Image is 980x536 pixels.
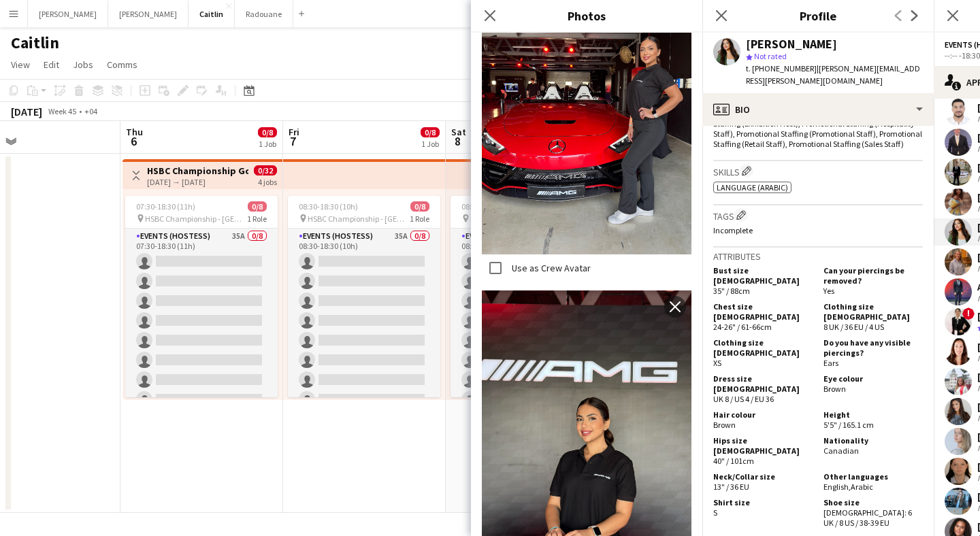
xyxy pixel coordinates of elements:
[823,435,923,446] h5: Nationality
[823,420,874,430] span: 5'5" / 165.1 cm
[713,265,813,286] h5: Bust size [DEMOGRAPHIC_DATA]
[299,201,358,212] span: 08:30-18:30 (10h)
[746,63,920,86] span: | [PERSON_NAME][EMAIL_ADDRESS][PERSON_NAME][DOMAIN_NAME]
[5,56,35,73] a: View
[702,7,934,24] h3: Profile
[259,139,276,149] div: 1 Job
[107,58,137,71] span: Comms
[713,225,923,235] p: Incomplete
[713,322,772,332] span: 24-26" / 61-66cm
[67,56,99,73] a: Jobs
[713,435,813,456] h5: Hips size [DEMOGRAPHIC_DATA]
[713,507,717,518] span: S
[84,106,97,116] div: +04
[101,56,143,73] a: Comms
[717,182,788,192] span: Language (Arabic)
[451,196,603,397] app-job-card: 08:30-18:30 (10h)0/8 HSBC Championship - [GEOGRAPHIC_DATA]1 RoleEvents (Hostess)35A0/808:30-18:30...
[713,358,721,368] span: XS
[823,358,838,368] span: Ears
[823,301,923,322] h5: Clothing size [DEMOGRAPHIC_DATA]
[470,214,572,224] span: HSBC Championship - [GEOGRAPHIC_DATA]
[713,373,813,394] h5: Dress size [DEMOGRAPHIC_DATA]
[713,471,813,482] h5: Neck/Collar size
[258,175,277,187] div: 4 jobs
[713,164,923,178] h3: Skills
[410,201,429,212] span: 0/8
[125,229,278,413] app-card-role: Events (Hostess)35A0/807:30-18:30 (11h)
[713,301,813,322] h5: Chest size [DEMOGRAPHIC_DATA]
[44,58,59,71] span: Edit
[823,337,923,358] h5: Do you have any visible piercings?
[421,127,440,137] span: 0/8
[287,133,299,149] span: 7
[308,214,410,224] span: HSBC Championship - [GEOGRAPHIC_DATA]
[258,127,277,137] span: 0/8
[823,322,884,332] span: 8 UK / 36 EU / 4 US
[254,165,277,175] span: 0/32
[823,507,912,528] span: [DEMOGRAPHIC_DATA]: 6 UK / 8 US / 38-39 EU
[45,106,79,116] span: Week 45
[11,105,42,118] div: [DATE]
[823,286,834,296] span: Yes
[189,1,235,27] button: Caitlin
[713,456,754,466] span: 40" / 101cm
[449,133,466,149] span: 8
[702,93,934,126] div: Bio
[11,58,30,71] span: View
[713,286,750,296] span: 35" / 88cm
[28,1,108,27] button: [PERSON_NAME]
[410,214,429,224] span: 1 Role
[38,56,65,73] a: Edit
[73,58,93,71] span: Jobs
[145,214,247,224] span: HSBC Championship - [GEOGRAPHIC_DATA]
[851,482,873,492] span: Arabic
[124,133,143,149] span: 6
[713,208,923,222] h3: Tags
[713,497,813,507] h5: Shirt size
[451,126,466,138] span: Sat
[11,33,59,53] h1: Caitlin
[288,229,440,413] app-card-role: Events (Hostess)35A0/808:30-18:30 (10h)
[713,482,749,492] span: 13" / 36 EU
[235,1,293,27] button: Radouane
[147,165,248,177] h3: HSBC Championship Golf
[823,265,923,286] h5: Can your piercings be removed?
[125,196,278,397] app-job-card: 07:30-18:30 (11h)0/8 HSBC Championship - [GEOGRAPHIC_DATA]1 RoleEvents (Hostess)35A0/807:30-18:30...
[471,7,702,24] h3: Photos
[713,409,813,420] h5: Hair colour
[746,63,817,73] span: t. [PHONE_NUMBER]
[147,177,248,187] div: [DATE] → [DATE]
[713,420,736,430] span: Brown
[754,51,787,61] span: Not rated
[136,201,195,212] span: 07:30-18:30 (11h)
[823,497,923,507] h5: Shoe size
[108,1,189,27] button: [PERSON_NAME]
[509,262,591,274] label: Use as Crew Avatar
[713,250,923,263] h3: Attributes
[289,126,299,138] span: Fri
[962,307,975,320] span: !
[713,337,813,358] h5: Clothing size [DEMOGRAPHIC_DATA]
[248,201,267,212] span: 0/8
[451,229,603,413] app-card-role: Events (Hostess)35A0/808:30-18:30 (10h)
[823,482,851,492] span: English ,
[421,139,439,149] div: 1 Job
[746,38,837,50] div: [PERSON_NAME]
[823,384,846,394] span: Brown
[823,471,923,482] h5: Other languages
[461,201,521,212] span: 08:30-18:30 (10h)
[823,373,923,384] h5: Eye colour
[288,196,440,397] app-job-card: 08:30-18:30 (10h)0/8 HSBC Championship - [GEOGRAPHIC_DATA]1 RoleEvents (Hostess)35A0/808:30-18:30...
[247,214,267,224] span: 1 Role
[823,446,859,456] span: Canadian
[713,394,774,404] span: UK 8 / US 4 / EU 36
[126,126,143,138] span: Thu
[823,409,923,420] h5: Height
